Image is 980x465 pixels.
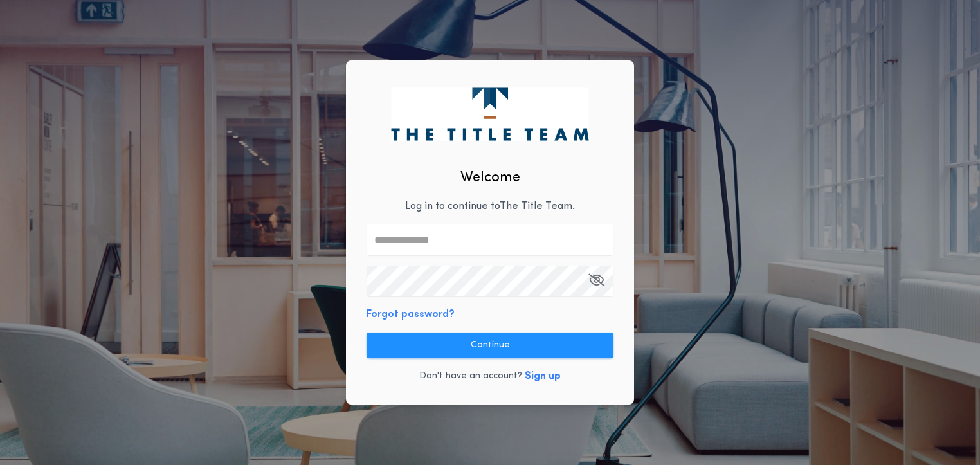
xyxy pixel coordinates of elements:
[419,370,522,383] p: Don't have an account?
[405,199,575,214] p: Log in to continue to The Title Team .
[460,167,520,188] h2: Welcome
[367,333,613,358] button: Continue
[367,307,455,322] button: Forgot password?
[525,369,561,384] button: Sign up
[391,87,588,140] img: logo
